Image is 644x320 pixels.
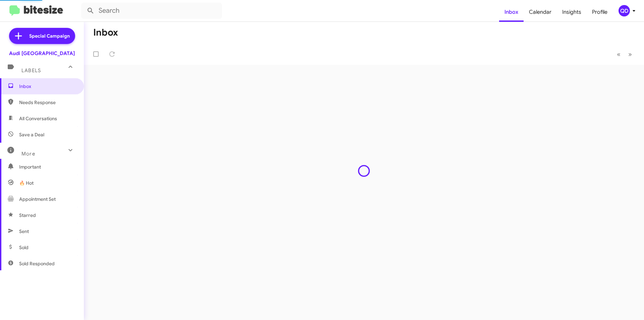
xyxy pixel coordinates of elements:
[613,5,637,16] button: QD
[29,33,70,39] span: Special Campaign
[21,151,35,157] span: More
[9,50,75,57] div: Audi [GEOGRAPHIC_DATA]
[499,2,524,22] a: Inbox
[628,50,632,58] span: »
[9,28,75,44] a: Special Campaign
[19,164,76,170] span: Important
[617,50,621,58] span: «
[619,5,630,16] div: QD
[19,99,76,106] span: Needs Response
[19,228,29,235] span: Sent
[613,47,625,61] button: Previous
[19,180,34,186] span: 🔥 Hot
[19,115,57,122] span: All Conversations
[19,212,36,219] span: Starred
[587,2,613,22] a: Profile
[93,27,118,38] h1: Inbox
[524,2,557,22] a: Calendar
[613,47,636,61] nav: Page navigation example
[19,131,44,138] span: Save a Deal
[19,260,55,267] span: Sold Responded
[81,3,222,19] input: Search
[624,47,636,61] button: Next
[19,196,56,202] span: Appointment Set
[557,2,587,22] a: Insights
[19,244,29,251] span: Sold
[19,83,76,90] span: Inbox
[21,67,41,74] span: Labels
